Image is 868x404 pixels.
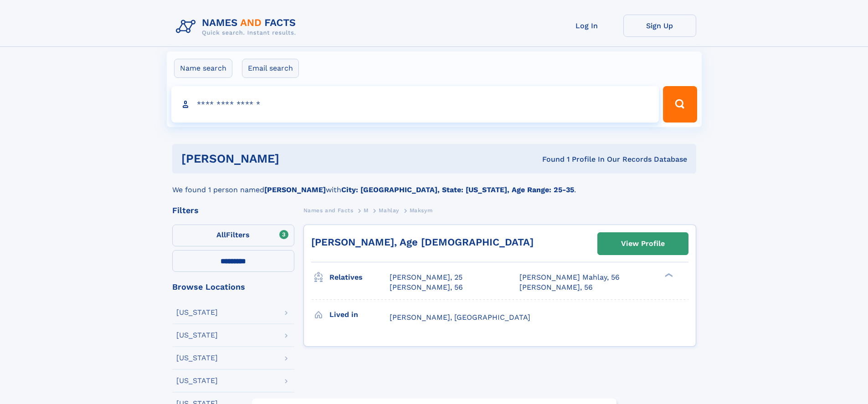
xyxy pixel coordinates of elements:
a: M [364,205,369,216]
span: All [216,230,226,239]
div: ❯ [663,272,673,278]
a: Log In [550,15,623,37]
a: View Profile [598,233,688,255]
a: Mahlay [379,205,399,216]
input: search input [171,86,659,123]
a: [PERSON_NAME], 56 [390,282,463,292]
span: Mahlay [379,207,399,214]
div: [US_STATE] [176,354,218,362]
label: Filters [172,225,294,246]
div: View Profile [621,233,665,254]
a: [PERSON_NAME], 56 [519,282,593,292]
div: [US_STATE] [176,309,218,316]
img: Logo Names and Facts [172,15,303,39]
b: City: [GEOGRAPHIC_DATA], State: [US_STATE], Age Range: 25-35 [341,185,574,194]
h3: Relatives [329,270,390,285]
div: [US_STATE] [176,332,218,339]
span: M [364,207,369,214]
a: Sign Up [623,15,696,37]
label: Name search [174,59,232,78]
h3: Lived in [329,307,390,322]
button: Search Button [663,86,697,123]
div: Browse Locations [172,283,294,291]
div: Filters [172,206,294,215]
div: We found 1 person named with . [172,174,696,195]
h1: [PERSON_NAME] [181,153,411,164]
div: [US_STATE] [176,377,218,384]
label: Email search [242,59,299,78]
span: Maksym [410,207,433,214]
a: [PERSON_NAME] Mahlay, 56 [519,272,620,282]
b: [PERSON_NAME] [264,185,326,194]
a: [PERSON_NAME], Age [DEMOGRAPHIC_DATA] [311,236,534,248]
a: Names and Facts [303,205,354,216]
a: [PERSON_NAME], 25 [390,272,462,282]
span: [PERSON_NAME], [GEOGRAPHIC_DATA] [390,313,530,322]
div: Found 1 Profile In Our Records Database [411,154,687,164]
